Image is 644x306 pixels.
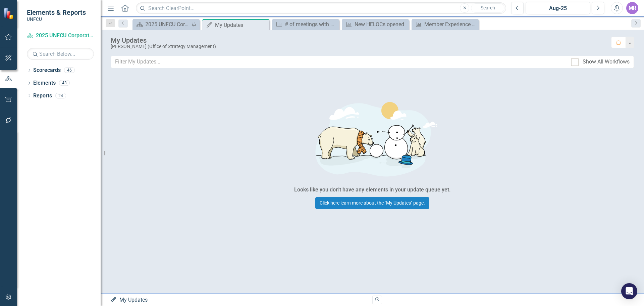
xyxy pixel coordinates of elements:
a: Scorecards [33,67,61,74]
a: Elements [33,79,56,87]
div: # of meetings with unique SOI officers in business development-focused countries [285,20,337,29]
button: MR [626,2,638,14]
div: Open Intercom Messenger [621,283,637,299]
input: Filter My Updates... [111,56,567,68]
div: My Updates [110,296,367,304]
div: 46 [64,68,75,73]
small: UNFCU [27,16,86,22]
a: Member Experience (MX) Beacon Score [413,20,477,29]
div: My Updates [111,37,604,44]
span: Search [481,5,495,10]
input: Search Below... [27,48,94,60]
div: 2025 UNFCU Corporate Balanced Scorecard [145,20,190,29]
input: Search ClearPoint... [136,2,506,14]
img: ClearPoint Strategy [3,8,15,19]
a: 2025 UNFCU Corporate Balanced Scorecard [134,20,190,29]
img: Getting started [272,93,473,185]
div: Looks like you don't have any elements in your update queue yet. [294,186,451,194]
span: Elements & Reports [27,8,86,16]
div: Member Experience (MX) Beacon Score [424,20,477,29]
div: Show All Workflows [583,58,630,66]
div: New HELOCs opened [355,20,407,29]
a: Reports [33,92,52,100]
div: 43 [59,80,70,86]
a: # of meetings with unique SOI officers in business development-focused countries [274,20,337,29]
div: My Updates [215,21,268,29]
div: Aug-25 [528,4,588,12]
a: 2025 UNFCU Corporate Scorecard [27,32,94,40]
button: Search [471,3,504,13]
div: [PERSON_NAME] (Office of Strategy Management) [111,44,604,49]
div: 24 [55,93,66,98]
button: Aug-25 [526,2,590,14]
a: New HELOCs opened [343,20,407,29]
a: Click here learn more about the "My Updates" page. [315,197,429,209]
